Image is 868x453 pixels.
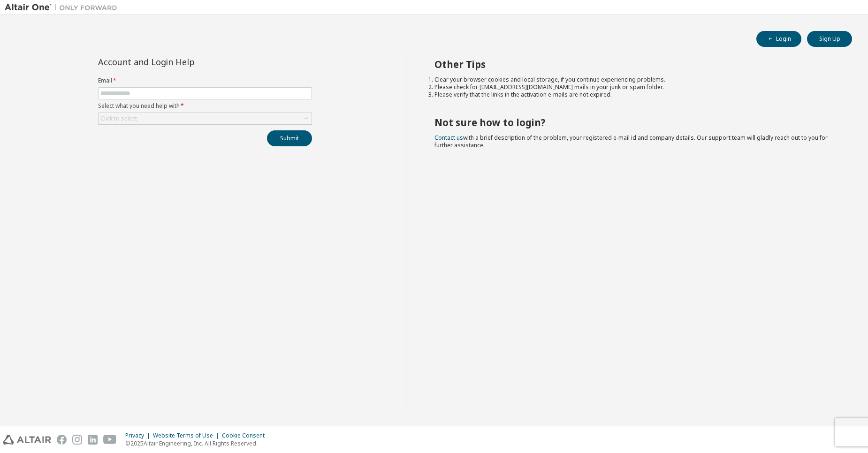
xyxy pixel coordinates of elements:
img: instagram.svg [72,435,82,445]
img: altair_logo.svg [3,435,51,445]
span: with a brief description of the problem, your registered e-mail id and company details. Our suppo... [434,134,828,149]
img: youtube.svg [103,435,117,445]
img: Altair One [5,3,122,12]
h2: Other Tips [434,58,836,70]
button: Login [756,31,801,47]
li: Clear your browser cookies and local storage, if you continue experiencing problems. [434,76,836,83]
div: Click to select [100,115,137,122]
a: Contact us [434,134,463,142]
label: Email [98,77,312,84]
button: Sign Up [807,31,852,47]
label: Select what you need help with [98,102,312,110]
div: Website Terms of Use [153,432,222,439]
li: Please verify that the links in the activation e-mails are not expired. [434,91,836,98]
div: Click to select [99,113,312,124]
div: Account and Login Help [98,58,269,66]
div: Privacy [125,432,153,439]
img: facebook.svg [57,435,67,445]
div: Cookie Consent [222,432,270,439]
img: linkedin.svg [88,435,98,445]
h2: Not sure how to login? [434,116,836,128]
p: © 2025 Altair Engineering, Inc. All Rights Reserved. [125,439,270,447]
li: Please check for [EMAIL_ADDRESS][DOMAIN_NAME] mails in your junk or spam folder. [434,83,836,91]
button: Submit [267,130,312,146]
